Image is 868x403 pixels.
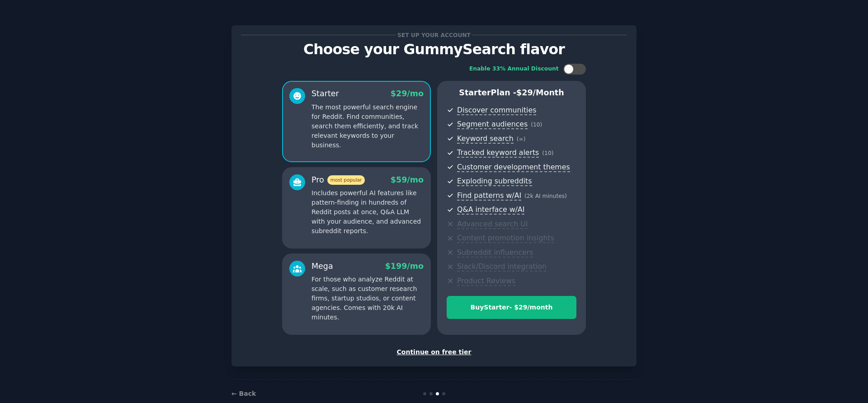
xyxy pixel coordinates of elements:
div: Pro [311,174,365,186]
span: $ 29 /month [516,88,564,97]
p: Starter Plan - [447,87,576,98]
span: Slack/Discord integration [457,262,547,272]
div: Starter [311,88,339,99]
span: Content promotion insights [457,234,554,243]
span: Q&A interface w/AI [457,205,524,215]
span: Subreddit influencers [457,248,533,258]
span: Tracked keyword alerts [457,148,539,158]
div: Continue on free tier [241,347,627,357]
span: ( ∞ ) [517,136,526,142]
span: Exploding subreddits [457,177,532,186]
div: Enable 33% Annual Discount [469,65,559,73]
span: $ 29 /mo [391,89,424,98]
button: BuyStarter- $29/month [447,296,576,319]
span: Product Reviews [457,276,515,286]
span: ( 2k AI minutes ) [524,193,567,199]
span: ( 10 ) [542,150,553,156]
a: ← Back [231,390,256,397]
span: Set up your account [396,30,472,40]
span: Advanced search UI [457,220,528,229]
span: Discover communities [457,106,536,115]
span: $ 199 /mo [385,262,424,271]
span: Find patterns w/AI [457,191,521,201]
span: ( 10 ) [531,122,542,128]
span: Segment audiences [457,120,528,129]
p: For those who analyze Reddit at scale, such as customer research firms, startup studios, or conte... [311,275,424,322]
span: most popular [327,175,365,185]
span: Customer development themes [457,163,570,172]
div: Buy Starter - $ 29 /month [447,303,576,312]
div: Mega [311,261,333,272]
span: $ 59 /mo [391,175,424,184]
p: Choose your GummySearch flavor [241,42,627,57]
span: Keyword search [457,134,514,144]
p: The most powerful search engine for Reddit. Find communities, search them efficiently, and track ... [311,103,424,150]
p: Includes powerful AI features like pattern-finding in hundreds of Reddit posts at once, Q&A LLM w... [311,188,424,236]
